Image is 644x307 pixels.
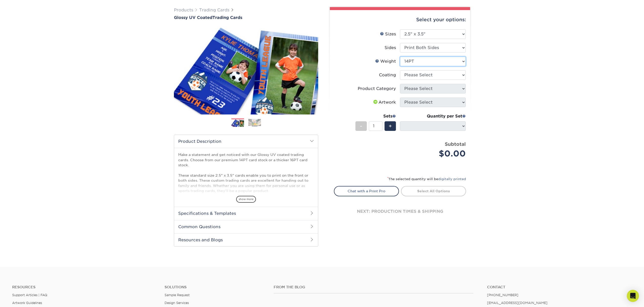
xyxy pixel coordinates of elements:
div: Coating [379,72,396,78]
a: Select All Options [401,186,466,196]
small: The selected quantity will be [387,177,466,181]
a: Products [174,8,193,12]
h1: Trading Cards [174,15,318,20]
h2: Specifications & Templates [174,207,318,220]
div: next: production times & shipping [334,196,466,227]
span: - [360,122,362,130]
div: $0.00 [404,148,466,160]
div: Sizes [380,31,396,37]
h4: Resources [12,285,157,289]
a: Trading Cards [199,8,229,12]
img: Glossy UV Coated 01 [174,20,318,120]
img: Trading Cards 02 [248,119,261,127]
img: Trading Cards 01 [231,119,244,128]
div: Open Intercom Messenger [627,290,639,302]
span: + [389,122,392,130]
span: show more [236,196,256,203]
div: Weight [375,58,396,64]
div: Quantity per Set [400,113,466,119]
h2: Common Questions [174,220,318,233]
a: [PHONE_NUMBER] [487,293,518,297]
h4: Solutions [165,285,266,289]
a: Glossy UV CoatedTrading Cards [174,15,318,20]
div: Select your options: [334,10,466,29]
a: Artwork Guidelines [12,301,42,305]
a: Sample Request [165,293,190,297]
strong: Subtotal [445,141,466,147]
a: Contact [487,285,632,289]
div: Product Category [358,86,396,92]
h4: From the Blog [274,285,473,289]
h2: Product Description [174,135,318,148]
a: digitally printed [438,177,466,181]
h2: Resources and Blogs [174,233,318,246]
div: Sets [355,113,396,119]
div: Sides [385,45,396,51]
a: Chat with a Print Pro [334,186,399,196]
a: [EMAIL_ADDRESS][DOMAIN_NAME] [487,301,548,305]
div: Artwork [372,99,396,105]
p: Make a statement and get noticed with our Glossy UV coated trading cards. Choose from our premium... [178,152,314,214]
a: Support Articles | FAQ [12,293,47,297]
span: Glossy UV Coated [174,15,212,20]
a: Design Services [165,301,189,305]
